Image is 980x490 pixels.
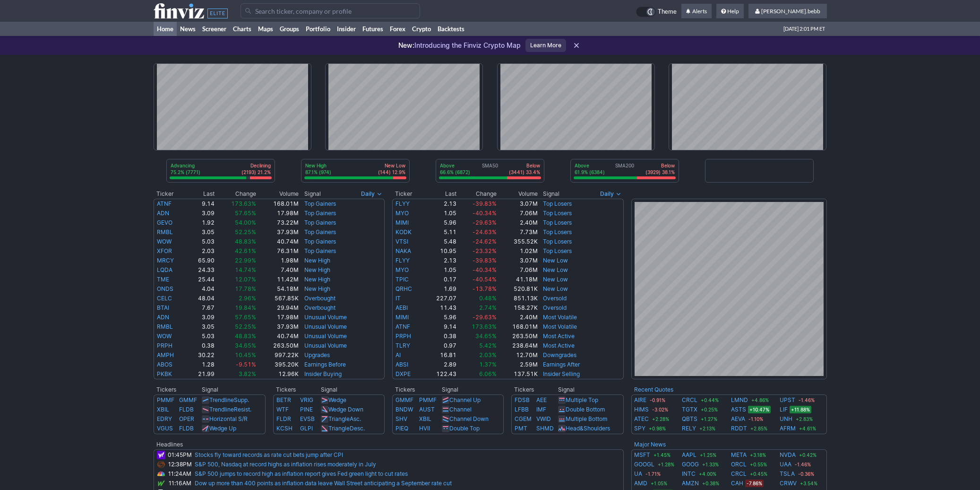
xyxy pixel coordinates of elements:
[257,199,299,209] td: 168.01M
[187,256,215,265] td: 65.90
[395,351,401,359] a: AI
[195,470,408,477] a: S&P 500 jumps to record high as inflation report gives Fed green light to cut rates
[574,162,676,176] div: SMA200
[634,441,666,448] a: Major News
[257,237,299,246] td: 40.74M
[209,425,236,432] a: Wedge Up
[157,406,169,413] a: XBIL
[424,313,457,322] td: 5.96
[157,314,169,321] a: ADN
[473,285,497,292] span: -13.78%
[378,169,405,175] p: (144) 12.9%
[276,406,289,413] a: WTF
[304,247,336,254] a: Top Gainers
[199,22,230,36] a: Screener
[157,285,173,292] a: ONDS
[731,395,748,405] a: LMND
[543,200,572,207] a: Top Losers
[634,479,647,488] a: AMD
[304,276,330,283] a: New High
[257,256,299,265] td: 1.98M
[187,189,215,199] th: Last
[304,190,321,198] span: Signal
[378,162,405,169] p: New Low
[731,469,747,479] a: CRCL
[424,237,457,246] td: 5.48
[304,342,347,349] a: Unusual Volume
[473,266,497,273] span: -40.34%
[187,303,215,313] td: 7.67
[157,238,172,245] a: WOW
[395,304,408,311] a: AEBI
[636,7,677,17] a: Theme
[543,351,576,359] a: Downgrades
[658,7,677,17] span: Theme
[731,450,747,460] a: META
[543,295,567,302] a: Oversold
[479,304,497,311] span: 2.74%
[395,425,408,432] a: PIEQ
[395,332,411,340] a: PRPH
[731,479,743,488] a: CAH
[304,228,336,236] a: Top Gainers
[304,361,346,368] a: Earnings Before
[449,396,481,403] a: Channel Up
[304,295,335,302] a: Overbought
[682,405,697,414] a: TGTX
[497,256,538,265] td: 3.07M
[257,189,299,199] th: Volume
[536,396,547,403] a: AEE
[235,257,256,264] span: 22.99%
[473,238,497,245] span: -24.62%
[682,479,699,488] a: AMZN
[398,41,521,50] p: Introducing the Finviz Crypto Map
[473,200,497,207] span: -39.83%
[359,22,387,36] a: Futures
[424,265,457,275] td: 1.05
[179,415,194,422] a: OPER
[439,162,541,176] div: SMA50
[457,189,497,199] th: Change
[543,190,559,198] span: Signal
[409,22,434,36] a: Crypto
[424,199,457,209] td: 2.13
[157,415,172,422] a: EDRY
[731,460,747,469] a: ORCL
[543,361,580,368] a: Earnings After
[543,332,575,340] a: Most Active
[395,361,408,368] a: ABSI
[543,276,568,283] a: New Low
[157,200,172,207] a: ATNF
[682,424,696,433] a: RELY
[235,228,256,236] span: 52.25%
[304,323,347,330] a: Unusual Volume
[783,22,825,36] span: [DATE] 2:01 PM ET
[395,285,412,292] a: QRHC
[257,284,299,294] td: 54.18M
[575,162,605,169] p: Above
[780,460,791,469] a: UAA
[195,451,343,458] a: Stocks fly toward records as rate cut bets jump after CPI
[634,450,650,460] a: MSFT
[235,304,256,311] span: 19.84%
[257,303,299,313] td: 29.94M
[424,294,457,303] td: 227.07
[179,396,197,403] a: GMMF
[780,395,795,405] a: UPST
[154,22,177,36] a: Home
[392,189,424,199] th: Ticker
[350,425,365,432] span: Desc.
[424,227,457,237] td: 5.11
[395,295,401,302] a: IT
[154,189,187,199] th: Ticker
[255,22,276,36] a: Maps
[171,169,200,175] p: 75.2% (7771)
[276,396,291,403] a: BETR
[440,162,470,169] p: Above
[515,425,527,432] a: PMT
[235,266,256,273] span: 14.74%
[434,22,468,36] a: Backtests
[257,246,299,256] td: 76.31M
[395,415,407,422] a: SHV
[682,469,696,479] a: INTC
